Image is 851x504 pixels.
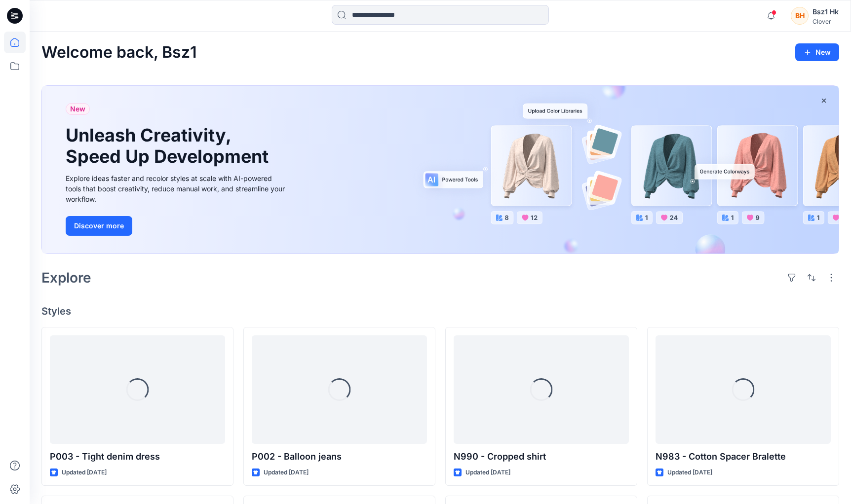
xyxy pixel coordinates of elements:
[70,103,85,115] span: New
[812,6,839,18] div: Bsz1 Hk
[465,468,510,478] p: Updated [DATE]
[791,7,809,25] div: BH
[66,216,288,236] a: Discover more
[656,450,831,464] p: N983 - Cotton Spacer Bralette
[66,216,132,236] button: Discover more
[454,450,629,464] p: N990 - Cropped shirt
[252,450,427,464] p: P002 - Balloon jeans
[812,18,839,25] div: Clover
[66,173,288,204] div: Explore ideas faster and recolor styles at scale with AI-powered tools that boost creativity, red...
[41,305,839,317] h4: Styles
[66,125,273,167] h1: Unleash Creativity, Speed Up Development
[264,468,309,478] p: Updated [DATE]
[62,468,107,478] p: Updated [DATE]
[795,43,839,61] button: New
[667,468,712,478] p: Updated [DATE]
[50,450,225,464] p: P003 - Tight denim dress
[41,270,91,286] h2: Explore
[41,43,197,62] h2: Welcome back, Bsz1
